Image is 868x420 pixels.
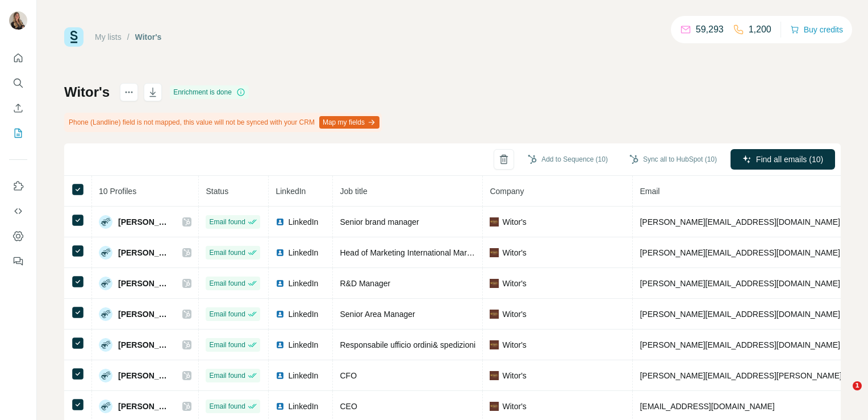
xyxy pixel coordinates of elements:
[9,123,27,143] button: My lists
[206,187,228,196] span: Status
[490,402,499,411] img: company-logo
[640,279,840,288] span: [PERSON_NAME][EMAIL_ADDRESS][DOMAIN_NAME]
[276,279,285,288] img: LinkedIn logo
[319,116,379,129] button: Map my fields
[640,217,840,227] span: [PERSON_NAME][EMAIL_ADDRESS][DOMAIN_NAME]
[340,187,367,196] span: Job title
[502,370,526,381] span: Witor's
[640,187,660,196] span: Email
[490,248,499,257] img: company-logo
[276,248,285,257] img: LinkedIn logo
[490,187,524,196] span: Company
[756,154,823,165] span: Find all emails (10)
[209,340,245,350] span: Email found
[490,310,499,319] img: company-logo
[276,402,285,411] img: LinkedIn logo
[502,216,526,228] span: Witor's
[520,151,616,168] button: Add to Sequence (10)
[502,401,526,412] span: Witor's
[118,339,171,351] span: [PERSON_NAME]
[340,279,390,288] span: R&D Manager
[340,340,475,349] span: Responsabile ufficio ordini& spedizioni
[99,277,112,290] img: Avatar
[99,338,112,352] img: Avatar
[490,217,499,227] img: company-logo
[99,369,112,382] img: Avatar
[118,308,171,320] span: [PERSON_NAME]
[288,308,318,320] span: LinkedIn
[118,247,171,258] span: [PERSON_NAME]
[276,371,285,380] img: LinkedIn logo
[276,340,285,349] img: LinkedIn logo
[9,201,27,221] button: Use Surfe API
[99,307,112,321] img: Avatar
[490,371,499,380] img: company-logo
[276,187,306,196] span: LinkedIn
[127,31,130,43] li: /
[502,278,526,289] span: Witor's
[340,217,419,227] span: Senior brand manager
[118,370,171,381] span: [PERSON_NAME]
[99,246,112,260] img: Avatar
[640,310,840,319] span: [PERSON_NAME][EMAIL_ADDRESS][DOMAIN_NAME]
[9,176,27,196] button: Use Surfe on LinkedIn
[288,278,318,289] span: LinkedIn
[340,310,415,319] span: Senior Area Manager
[853,381,862,390] span: 1
[9,98,27,118] button: Enrich CSV
[209,370,245,381] span: Email found
[829,381,857,409] iframe: Intercom live chat
[209,278,245,289] span: Email found
[99,400,112,413] img: Avatar
[99,215,112,229] img: Avatar
[621,151,725,168] button: Sync all to HubSpot (10)
[288,401,318,412] span: LinkedIn
[64,27,84,47] img: Surfe Logo
[9,226,27,246] button: Dashboard
[502,308,526,320] span: Witor's
[9,11,27,30] img: Avatar
[118,278,171,289] span: [PERSON_NAME]
[490,340,499,349] img: company-logo
[490,279,499,288] img: company-logo
[340,402,357,411] span: CEO
[135,31,162,43] div: Witor's
[64,113,382,132] div: Phone (Landline) field is not mapped, this value will not be synced with your CRM
[502,339,526,351] span: Witor's
[696,23,724,36] p: 59,293
[99,187,136,196] span: 10 Profiles
[120,83,138,101] button: actions
[276,217,285,227] img: LinkedIn logo
[209,217,245,227] span: Email found
[502,247,526,258] span: Witor's
[731,149,835,170] button: Find all emails (10)
[288,339,318,351] span: LinkedIn
[340,371,357,380] span: CFO
[209,248,245,258] span: Email found
[288,216,318,228] span: LinkedIn
[118,401,171,412] span: [PERSON_NAME]
[640,402,774,411] span: [EMAIL_ADDRESS][DOMAIN_NAME]
[95,32,122,42] a: My lists
[9,251,27,271] button: Feedback
[790,22,843,38] button: Buy credits
[640,340,840,349] span: [PERSON_NAME][EMAIL_ADDRESS][DOMAIN_NAME]
[209,309,245,319] span: Email found
[9,73,27,93] button: Search
[64,83,110,101] h1: Witor's
[340,248,481,257] span: Head of Marketing International Markets
[209,401,245,411] span: Email found
[170,85,249,99] div: Enrichment is done
[9,48,27,68] button: Quick start
[749,23,771,36] p: 1,200
[276,310,285,319] img: LinkedIn logo
[288,247,318,258] span: LinkedIn
[640,248,840,257] span: [PERSON_NAME][EMAIL_ADDRESS][DOMAIN_NAME]
[118,216,171,228] span: [PERSON_NAME]
[288,370,318,381] span: LinkedIn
